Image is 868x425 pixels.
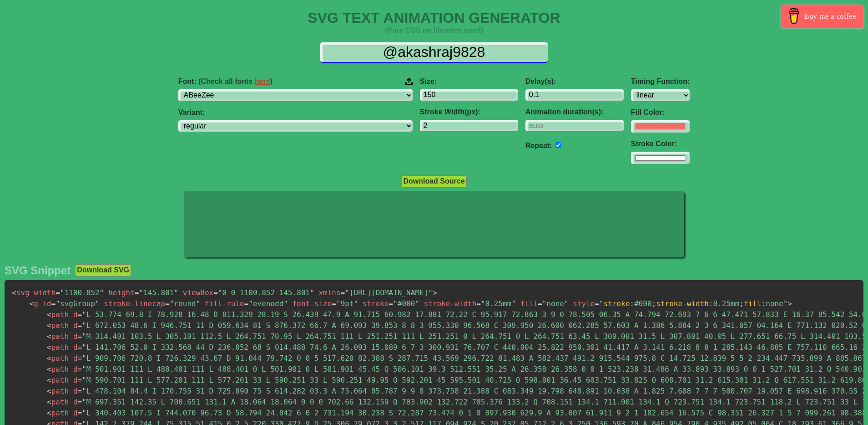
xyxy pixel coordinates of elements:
[47,343,69,352] span: path
[631,108,690,117] label: Fill Color:
[481,299,485,308] span: "
[78,321,82,330] span: =
[75,264,131,276] button: Download SVG
[656,299,709,308] span: stroke-width
[318,288,340,297] span: xmlns
[73,343,78,352] span: d
[604,299,783,308] span: #000 0.25mm none
[47,365,69,374] span: path
[525,89,624,101] input: 0.1s
[393,299,398,308] span: "
[82,387,86,395] span: "
[47,310,51,319] span: <
[47,332,69,341] span: path
[401,175,466,187] button: Download Source
[47,376,51,384] span: <
[73,321,78,330] span: d
[196,299,201,308] span: "
[165,299,200,308] span: round
[47,376,69,384] span: path
[555,142,561,148] input: auto
[604,299,630,308] span: stroke
[652,299,656,308] span: ;
[283,299,288,308] span: "
[542,299,547,308] span: "
[525,77,624,86] label: Delay(s):
[51,299,100,308] span: svgGroup
[520,299,538,308] span: fill
[104,299,165,308] span: stroke-linecap
[78,365,82,374] span: =
[781,5,863,28] a: Buy me a coffee
[47,321,51,330] span: <
[255,77,270,85] a: here
[56,299,60,308] span: "
[320,42,548,63] input: Input Text Here
[244,299,288,308] span: evenodd
[78,343,82,352] span: =
[47,398,69,406] span: path
[389,299,419,308] span: #000
[12,288,16,297] span: <
[538,299,568,308] span: none
[389,299,394,308] span: =
[420,77,518,86] label: Size:
[564,299,569,308] span: "
[56,288,104,297] span: 1100.852
[709,299,713,308] span: :
[82,321,86,330] span: "
[183,288,213,297] span: viewBox
[47,387,51,395] span: <
[744,299,762,308] span: fill
[244,299,249,308] span: =
[213,288,314,297] span: 0 0 1100.852 145.801
[341,288,433,297] span: [URL][DOMAIN_NAME]
[5,264,71,277] h2: SVG Snippet
[420,120,518,131] input: 2px
[139,288,143,297] span: "
[332,299,336,308] span: =
[82,398,86,406] span: "
[12,288,30,297] span: svg
[47,343,51,352] span: <
[345,288,349,297] span: "
[78,376,82,384] span: =
[47,332,51,341] span: <
[525,142,552,149] label: Repeat:
[47,365,51,374] span: <
[525,108,624,116] label: Animation duration(s):
[47,409,51,417] span: <
[248,299,253,308] span: "
[73,365,78,374] span: d
[51,299,56,308] span: =
[218,288,222,297] span: "
[78,398,82,406] span: =
[82,409,86,417] span: "
[476,299,516,308] span: 0.25mm
[73,310,78,319] span: d
[100,288,104,297] span: "
[82,343,86,352] span: "
[174,288,179,297] span: "
[420,89,518,101] input: 100
[42,299,51,308] span: id
[78,409,82,417] span: =
[78,310,82,319] span: =
[82,365,86,374] span: "
[73,332,78,341] span: d
[354,299,358,308] span: "
[332,299,358,308] span: 9pt
[47,321,69,330] span: path
[310,288,314,297] span: "
[135,288,178,297] span: 145.801
[47,398,51,406] span: <
[415,299,419,308] span: "
[205,299,244,308] span: fill-rule
[538,299,542,308] span: =
[82,332,86,341] span: "
[47,409,69,417] span: path
[293,299,332,308] span: font-size
[73,387,78,395] span: d
[78,354,82,363] span: =
[73,409,78,417] span: d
